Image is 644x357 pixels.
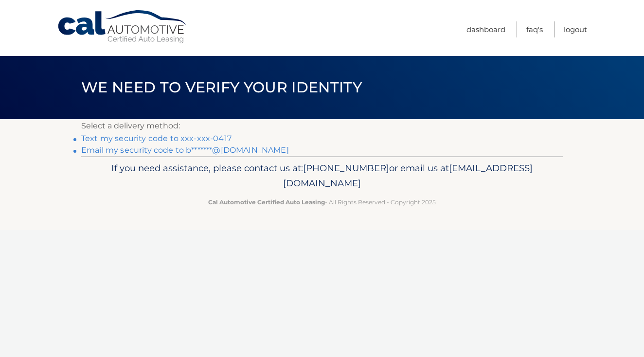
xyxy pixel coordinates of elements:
a: Logout [564,21,587,37]
p: - All Rights Reserved - Copyright 2025 [88,197,556,207]
a: Dashboard [466,21,505,37]
a: FAQ's [526,21,543,37]
a: Email my security code to b*******@[DOMAIN_NAME] [81,145,289,155]
a: Cal Automotive [57,10,188,44]
p: Select a delivery method: [81,119,563,133]
strong: Cal Automotive Certified Auto Leasing [208,198,325,206]
span: We need to verify your identity [81,78,362,96]
a: Text my security code to xxx-xxx-0417 [81,134,232,143]
span: [PHONE_NUMBER] [303,162,389,174]
p: If you need assistance, please contact us at: or email us at [88,161,556,192]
